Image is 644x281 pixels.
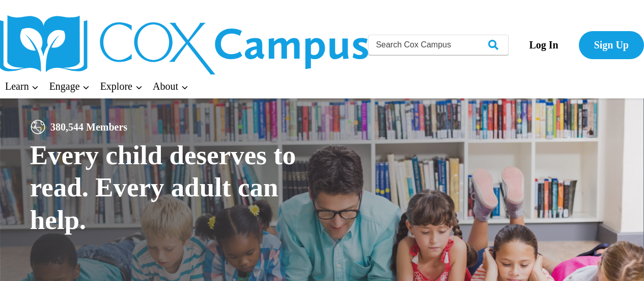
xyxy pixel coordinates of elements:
a: Log In [514,31,573,59]
strong: Every child deserves to read. Every adult can help. [30,140,296,235]
nav: Secondary Navigation [514,31,644,59]
span: Engage [49,81,90,92]
input: Search Cox Campus [368,35,509,55]
span: Explore [100,81,143,92]
span: 380,544 Members [46,119,131,135]
span: Learn [5,81,39,92]
a: Sign Up [579,31,644,59]
span: About [153,81,188,92]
